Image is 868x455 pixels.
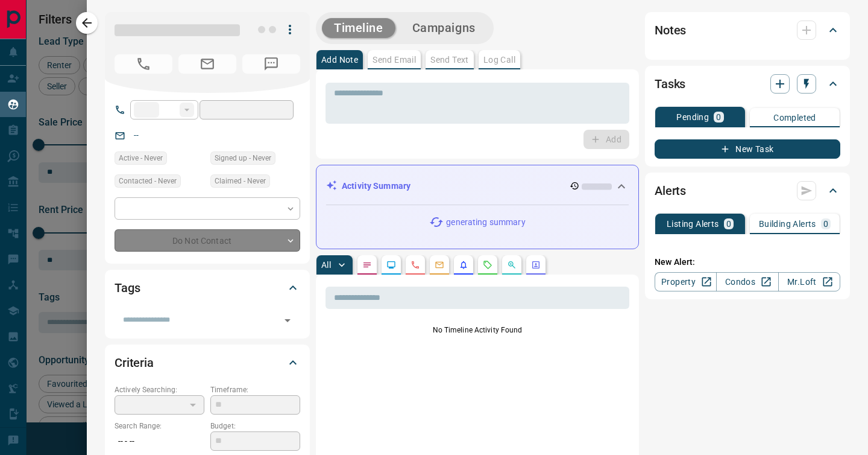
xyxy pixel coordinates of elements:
h2: Tasks [655,74,685,94]
div: Alerts [655,176,840,205]
svg: Calls [410,260,420,270]
p: Add Note [321,56,358,64]
div: Notes [655,16,840,45]
h2: Notes [655,21,686,40]
div: Do Not Contact [115,229,300,252]
p: Pending [676,113,709,121]
p: All [321,261,331,269]
button: Open [279,312,296,329]
button: Campaigns [400,18,488,38]
div: Tasks [655,69,840,98]
svg: Lead Browsing Activity [386,260,396,270]
div: Tags [115,273,300,302]
p: Listing Alerts [667,220,719,228]
h2: Criteria [115,353,154,372]
svg: Notes [362,260,372,270]
p: 0 [823,220,828,228]
span: Claimed - Never [215,175,266,187]
button: New Task [655,139,840,159]
svg: Requests [483,260,492,270]
svg: Emails [435,260,444,270]
p: No Timeline Activity Found [325,325,629,336]
p: Completed [773,113,816,122]
p: New Alert: [655,256,840,269]
svg: Opportunities [507,260,517,270]
span: No Number [115,54,172,74]
a: Condos [716,272,778,291]
h2: Alerts [655,181,686,200]
span: Active - Never [119,152,163,164]
p: generating summary [446,216,525,229]
span: Signed up - Never [215,152,271,164]
p: -- - -- [115,431,204,451]
p: 0 [726,220,731,228]
p: Timeframe: [210,384,300,395]
div: Activity Summary [326,175,629,197]
p: Actively Searching: [115,384,204,395]
p: Building Alerts [759,220,816,228]
a: Property [655,272,717,291]
p: Budget: [210,421,300,431]
span: Contacted - Never [119,175,177,187]
button: Timeline [322,18,395,38]
p: 0 [716,113,721,121]
div: Criteria [115,348,300,377]
svg: Agent Actions [531,260,541,270]
h2: Tags [115,278,140,297]
a: Mr.Loft [778,272,840,291]
p: Search Range: [115,421,204,431]
span: No Number [242,54,300,74]
span: No Email [178,54,236,74]
p: Activity Summary [342,180,410,192]
svg: Listing Alerts [459,260,468,270]
a: -- [134,130,139,140]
